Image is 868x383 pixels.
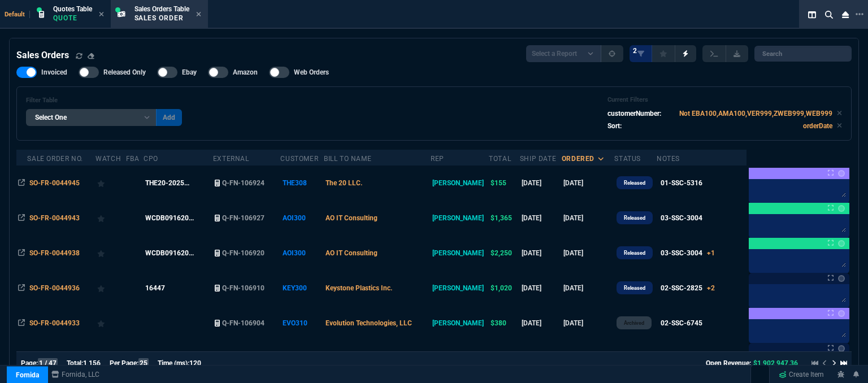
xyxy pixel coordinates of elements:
[657,154,680,163] div: Notes
[614,154,641,163] div: Status
[222,214,264,222] span: Q-FN-106927
[489,341,519,376] td: $150
[431,154,444,163] div: Rep
[431,236,489,271] td: [PERSON_NAME]
[189,359,201,367] span: 120
[489,166,519,201] td: $155
[16,49,69,62] h4: Sales Orders
[103,68,146,77] span: Released Only
[83,359,101,367] span: 1,156
[520,201,562,236] td: [DATE]
[145,284,165,292] span: 16447
[707,284,715,292] span: +2
[520,154,556,163] div: Ship Date
[38,358,58,368] span: 1 / 47
[520,306,562,341] td: [DATE]
[96,154,121,163] div: Watch
[624,179,645,188] p: Released
[753,359,798,367] span: $1,902,947.36
[97,280,124,296] div: Add to Watchlist
[661,318,702,328] div: 02-SSC-6745
[661,283,715,293] div: 02-SSC-2825+2
[26,97,182,105] h6: Filter Table
[280,201,324,236] td: AOI300
[624,214,645,223] p: Released
[489,201,519,236] td: $1,365
[97,245,124,261] div: Add to Watchlist
[325,179,362,187] span: The 20 LLC.
[562,236,615,271] td: [DATE]
[562,154,594,163] div: ordered
[489,271,519,306] td: $1,020
[222,249,264,257] span: Q-FN-106920
[562,341,615,376] td: [DATE]
[280,271,324,306] td: KEY300
[607,108,661,119] p: customerNumber:
[325,249,377,257] span: AO IT Consulting
[280,166,324,201] td: THE308
[325,214,377,222] span: AO IT Consulting
[145,213,211,223] nx-fornida-value: WCDB09162025
[145,179,189,187] span: THE20-2025...
[27,154,83,163] div: Sale Order No.
[431,306,489,341] td: [PERSON_NAME]
[562,271,615,306] td: [DATE]
[324,154,371,163] div: Bill To Name
[661,178,702,188] div: 01-SSC-5316
[280,341,324,376] td: EXC307
[18,179,25,187] nx-icon: Open In Opposite Panel
[41,68,67,77] span: Invoiced
[489,306,519,341] td: $380
[29,319,80,327] span: SO-FR-0044933
[18,249,25,257] nx-icon: Open In Opposite Panel
[774,366,828,383] a: Create Item
[213,154,249,163] div: External
[431,271,489,306] td: [PERSON_NAME]
[145,283,211,293] nx-fornida-value: 16447
[182,68,197,77] span: Ebay
[489,236,519,271] td: $2,250
[126,154,140,163] div: FBA
[856,9,863,20] nx-icon: Open New Tab
[18,319,25,327] nx-icon: Open In Opposite Panel
[294,68,329,77] span: Web Orders
[624,319,644,328] p: Archived
[804,8,821,21] nx-icon: Split Panels
[607,121,622,131] p: Sort:
[222,319,264,327] span: Q-FN-106904
[67,359,83,367] span: Total:
[48,369,103,380] a: msbcCompanyName
[18,214,25,222] nx-icon: Open In Opposite Panel
[29,179,80,187] span: SO-FR-0044945
[5,11,30,18] span: Default
[53,14,92,23] p: Quote
[431,201,489,236] td: [PERSON_NAME]
[607,96,842,104] h6: Current Filters
[233,68,258,77] span: Amazon
[280,154,318,163] div: Customer
[520,166,562,201] td: [DATE]
[803,122,832,130] code: orderDate
[489,154,511,163] div: Total
[325,284,392,292] span: Keystone Plastics Inc.
[29,284,80,292] span: SO-FR-0044936
[53,5,92,13] span: Quotes Table
[21,359,38,367] span: Page:
[138,358,149,368] span: 25
[325,319,412,327] span: Evolution Technologies, LLC
[145,249,194,257] span: WCDB091620...
[134,5,189,13] span: Sales Orders Table
[661,213,702,223] div: 03-SSC-3004
[222,284,264,292] span: Q-FN-106910
[562,201,615,236] td: [DATE]
[431,166,489,201] td: [PERSON_NAME]
[144,154,158,163] div: CPO
[837,8,853,21] nx-icon: Close Workbench
[29,214,80,222] span: SO-FR-0044943
[97,175,124,191] div: Add to Watchlist
[562,306,615,341] td: [DATE]
[134,14,189,23] p: Sales Order
[562,166,615,201] td: [DATE]
[97,210,124,226] div: Add to Watchlist
[520,341,562,376] td: [DATE]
